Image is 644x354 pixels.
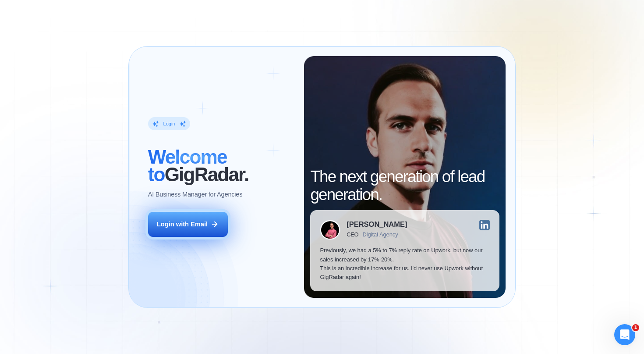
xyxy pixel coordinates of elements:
[614,324,635,345] iframe: Intercom live chat
[157,220,208,229] div: Login with Email
[632,324,639,331] span: 1
[347,232,358,238] div: CEO
[148,146,227,185] span: Welcome to
[148,190,243,199] p: AI Business Manager for Agencies
[347,221,407,229] div: [PERSON_NAME]
[320,246,489,282] p: Previously, we had a 5% to 7% reply rate on Upwork, but now our sales increased by 17%-20%. This ...
[163,121,175,127] div: Login
[310,168,499,204] h2: The next generation of lead generation.
[148,212,228,237] button: Login with Email
[363,232,398,238] div: Digital Agency
[148,148,294,184] h2: ‍ GigRadar.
